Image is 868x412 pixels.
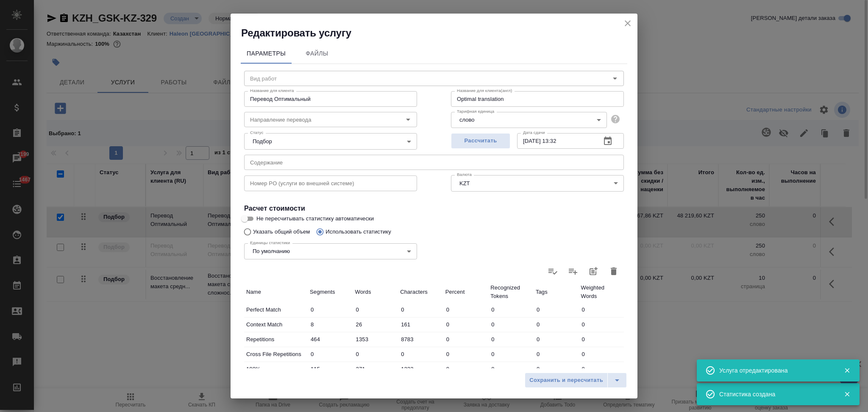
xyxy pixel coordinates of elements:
input: ✎ Введи что-нибудь [398,333,443,345]
div: KZT [451,175,624,191]
p: Perfect Match [246,306,306,314]
span: Сохранить и пересчитать [529,376,603,385]
span: Рассчитать [456,136,506,146]
button: Сохранить и пересчитать [525,373,608,388]
input: ✎ Введи что-нибудь [488,303,534,316]
input: ✎ Введи что-нибудь [488,318,534,331]
div: split button [525,373,627,388]
button: Добавить статистику в работы [583,261,604,281]
input: ✎ Введи что-нибудь [308,303,353,316]
input: ✎ Введи что-нибудь [534,363,579,375]
input: ✎ Введи что-нибудь [534,348,579,360]
button: Удалить статистику [604,261,624,281]
input: ✎ Введи что-нибудь [443,303,489,316]
p: Tags [536,288,577,296]
div: Услуга отредактирована [719,366,831,375]
input: ✎ Введи что-нибудь [534,303,579,316]
button: Рассчитать [451,133,510,149]
span: Файлы [297,48,337,59]
button: Закрыть [838,367,856,374]
p: Cross File Repetitions [246,350,306,359]
input: ✎ Введи что-нибудь [308,348,353,360]
input: ✎ Введи что-нибудь [353,318,398,331]
input: ✎ Введи что-нибудь [398,348,443,360]
label: Обновить статистику [542,261,563,281]
button: close [621,17,634,30]
input: ✎ Введи что-нибудь [353,333,398,345]
h2: Редактировать услугу [241,26,637,40]
input: ✎ Введи что-нибудь [443,348,489,360]
button: Open [402,114,414,125]
div: слово [451,112,607,128]
input: ✎ Введи что-нибудь [488,363,534,375]
input: ✎ Введи что-нибудь [488,333,534,345]
input: ✎ Введи что-нибудь [534,318,579,331]
input: ✎ Введи что-нибудь [579,348,624,360]
p: Weighted Words [581,284,622,301]
button: слово [457,116,477,123]
p: Characters [400,288,441,296]
input: ✎ Введи что-нибудь [353,348,398,360]
button: По умолчанию [250,248,292,255]
button: Закрыть [838,390,856,398]
input: ✎ Введи что-нибудь [308,333,353,345]
button: Подбор [250,138,275,145]
input: ✎ Введи что-нибудь [308,363,353,375]
div: Подбор [244,133,417,149]
input: ✎ Введи что-нибудь [443,333,489,345]
p: Context Match [246,320,306,329]
input: ✎ Введи что-нибудь [398,303,443,316]
input: ✎ Введи что-нибудь [353,363,398,375]
input: ✎ Введи что-нибудь [443,363,489,375]
p: Recognized Tokens [490,284,531,301]
div: Статистика создана [719,390,831,398]
button: KZT [457,180,473,187]
span: Не пересчитывать статистику автоматически [256,214,374,223]
input: ✎ Введи что-нибудь [308,318,353,331]
p: Words [355,288,396,296]
input: ✎ Введи что-нибудь [398,318,443,331]
label: Слить статистику [563,261,583,281]
input: ✎ Введи что-нибудь [488,348,534,360]
p: Name [246,288,306,296]
input: ✎ Введи что-нибудь [579,363,624,375]
h4: Расчет стоимости [244,203,624,214]
p: Percent [445,288,487,296]
span: Параметры [246,48,287,59]
input: ✎ Введи что-нибудь [353,303,398,316]
input: ✎ Введи что-нибудь [398,363,443,375]
input: ✎ Введи что-нибудь [579,303,624,316]
p: 100% [246,365,306,373]
input: ✎ Введи что-нибудь [579,318,624,331]
input: ✎ Введи что-нибудь [443,318,489,331]
p: Repetitions [246,335,306,344]
input: ✎ Введи что-нибудь [534,333,579,345]
input: ✎ Введи что-нибудь [579,333,624,345]
div: По умолчанию [244,243,417,259]
p: Segments [310,288,351,296]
